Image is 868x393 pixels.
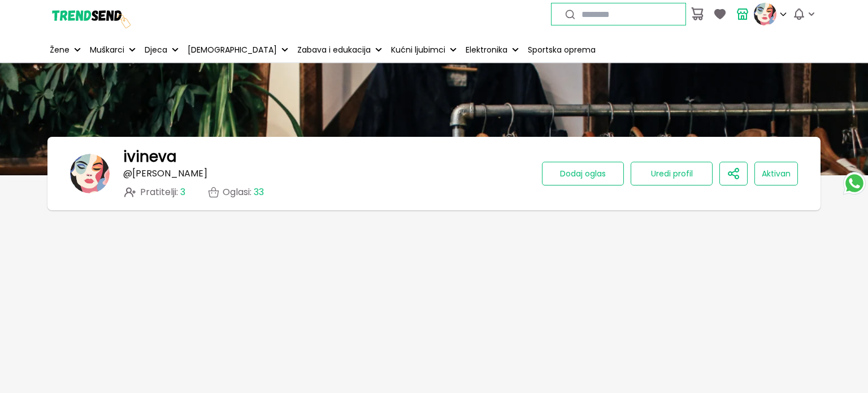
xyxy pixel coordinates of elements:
[631,162,713,185] button: Uredi profil
[542,162,624,185] button: Dodaj oglas
[754,162,798,185] button: Aktivan
[123,169,207,179] p: @ [PERSON_NAME]
[463,37,521,62] button: Elektronika
[90,44,124,56] p: Muškarci
[50,44,70,56] p: Žene
[254,185,264,198] span: 33
[754,3,776,25] img: profile picture
[526,37,598,62] a: Sportska oprema
[142,37,181,62] button: Djeca
[223,187,264,197] p: Oglasi :
[560,168,606,179] span: Dodaj oglas
[70,154,110,193] img: banner
[145,44,167,56] p: Djeca
[180,185,185,198] span: 3
[123,148,176,165] h1: ivineva
[389,37,459,62] button: Kućni ljubimci
[466,44,507,56] p: Elektronika
[88,37,138,62] button: Muškarci
[140,187,185,197] span: Pratitelji :
[188,44,277,56] p: [DEMOGRAPHIC_DATA]
[185,37,290,62] button: [DEMOGRAPHIC_DATA]
[391,44,445,56] p: Kućni ljubimci
[47,37,83,62] button: Žene
[295,37,384,62] button: Zabava i edukacija
[297,44,371,56] p: Zabava i edukacija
